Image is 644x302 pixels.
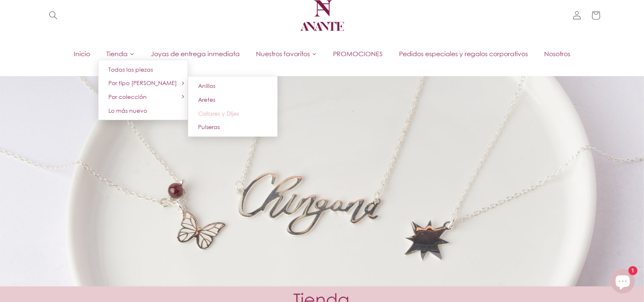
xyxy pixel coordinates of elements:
a: Nosotros [536,48,578,60]
a: Por tipo [PERSON_NAME] [98,76,188,90]
span: Todas las piezas [108,66,153,73]
a: Collares y Dijes [188,107,278,120]
a: Tienda [98,48,143,60]
a: Por colección [98,90,188,104]
span: Collares y Dijes [198,110,239,117]
a: Joyas de entrega inmediata [143,48,248,60]
span: Por colección [108,93,147,100]
a: Todas las piezas [98,63,188,77]
span: Tienda [106,49,128,58]
a: Nuestros favoritos [248,48,325,60]
span: Pulseras [198,123,220,130]
span: Inicio [74,49,90,58]
inbox-online-store-chat: Chat de la tienda online Shopify [608,269,637,295]
a: Aretes [188,93,278,107]
a: Pulseras [188,120,278,134]
a: Inicio [66,48,98,60]
span: Lo más nuevo [108,107,147,114]
a: PROMOCIONES [325,48,391,60]
span: Joyas de entrega inmediata [151,49,240,58]
span: Nuestros favoritos [256,49,310,58]
summary: Búsqueda [44,6,63,25]
span: Aretes [198,96,215,103]
span: Por tipo [PERSON_NAME] [108,79,177,86]
span: Pedidos especiales y regalos corporativos [399,49,528,58]
a: Lo más nuevo [98,104,188,118]
a: Pedidos especiales y regalos corporativos [391,48,536,60]
span: Nosotros [544,49,570,58]
span: PROMOCIONES [333,49,383,58]
span: Anillos [198,82,215,89]
a: Anillos [188,79,278,93]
